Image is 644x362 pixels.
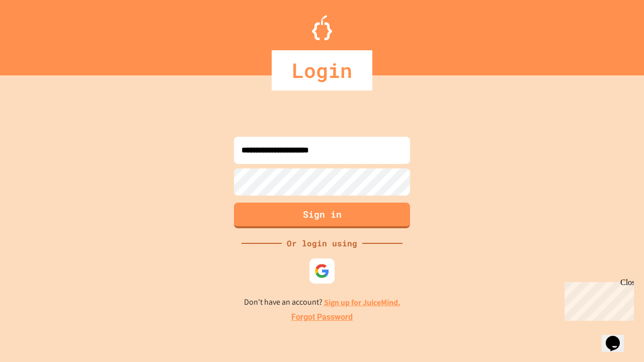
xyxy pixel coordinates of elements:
img: google-icon.svg [314,263,330,279]
button: Sign in [234,203,410,228]
a: Forgot Password [291,311,353,323]
a: Sign up for JuiceMind. [324,297,400,308]
iframe: chat widget [602,322,634,352]
div: Or login using [282,237,362,249]
div: Chat with us now!Close [4,4,69,64]
img: Logo.svg [312,15,332,40]
iframe: chat widget [560,278,634,321]
div: Login [272,50,372,90]
p: Don't have an account? [244,296,400,309]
